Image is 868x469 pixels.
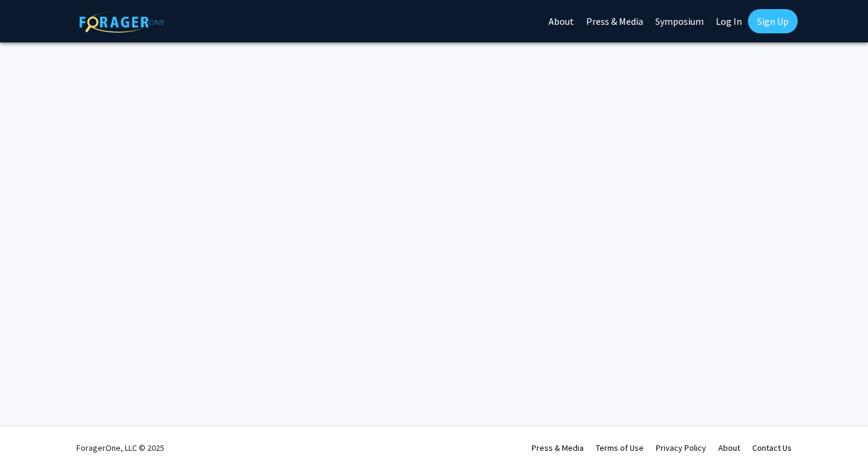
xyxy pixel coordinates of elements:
img: ForagerOne Logo [79,12,164,33]
a: Sign Up [748,9,798,33]
a: Privacy Policy [656,442,706,453]
a: About [718,442,740,453]
a: Press & Media [532,442,584,453]
div: ForagerOne, LLC © 2025 [76,427,164,469]
a: Terms of Use [596,442,644,453]
a: Contact Us [752,442,792,453]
